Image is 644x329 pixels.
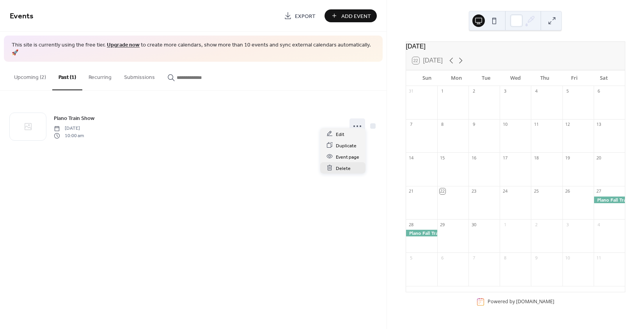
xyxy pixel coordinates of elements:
[440,122,445,127] div: 8
[565,222,571,227] div: 3
[596,255,602,261] div: 11
[54,114,94,123] span: Plano Train Show
[118,62,161,89] button: Submissions
[471,222,477,227] div: 30
[565,255,571,261] div: 10
[10,9,34,24] span: Events
[54,125,84,132] span: [DATE]
[408,122,414,127] div: 7
[341,12,371,20] span: Add Event
[408,222,414,227] div: 28
[406,230,437,236] div: Plano Fall Train Show
[336,164,351,172] span: Delete
[565,88,571,94] div: 5
[533,222,539,227] div: 2
[406,42,625,51] div: [DATE]
[408,188,414,194] div: 21
[440,88,445,94] div: 1
[471,188,477,194] div: 23
[471,155,477,161] div: 16
[442,70,471,86] div: Mon
[440,188,445,194] div: 22
[502,255,508,261] div: 8
[589,70,619,86] div: Sat
[596,188,602,194] div: 27
[12,41,375,57] span: This site is currently using the free tier. to create more calendars, show more than 10 events an...
[500,70,530,86] div: Wed
[8,62,52,89] button: Upcoming (2)
[336,141,357,150] span: Duplicate
[471,70,501,86] div: Tue
[560,70,589,86] div: Fri
[530,70,560,86] div: Thu
[596,155,602,161] div: 20
[533,188,539,194] div: 25
[471,255,477,261] div: 7
[107,40,140,50] a: Upgrade now
[502,122,508,127] div: 10
[412,70,442,86] div: Sun
[565,188,571,194] div: 26
[295,12,316,20] span: Export
[502,188,508,194] div: 24
[502,155,508,161] div: 17
[533,88,539,94] div: 4
[82,62,118,89] button: Recurring
[488,299,554,305] div: Powered by
[408,255,414,261] div: 5
[471,122,477,127] div: 9
[596,88,602,94] div: 6
[596,222,602,227] div: 4
[440,255,445,261] div: 6
[440,155,445,161] div: 15
[54,114,94,123] a: Plano Train Show
[502,88,508,94] div: 3
[52,62,82,90] button: Past (1)
[565,122,571,127] div: 12
[516,299,554,305] a: [DOMAIN_NAME]
[533,255,539,261] div: 9
[336,130,344,138] span: Edit
[325,9,377,22] button: Add Event
[596,122,602,127] div: 13
[278,9,321,22] a: Export
[440,222,445,227] div: 29
[533,155,539,161] div: 18
[565,155,571,161] div: 19
[54,132,84,139] span: 10:00 am
[533,122,539,127] div: 11
[502,222,508,227] div: 1
[408,88,414,94] div: 31
[408,155,414,161] div: 14
[594,197,625,203] div: Plano Fall Train Show
[336,153,359,161] span: Event page
[471,88,477,94] div: 2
